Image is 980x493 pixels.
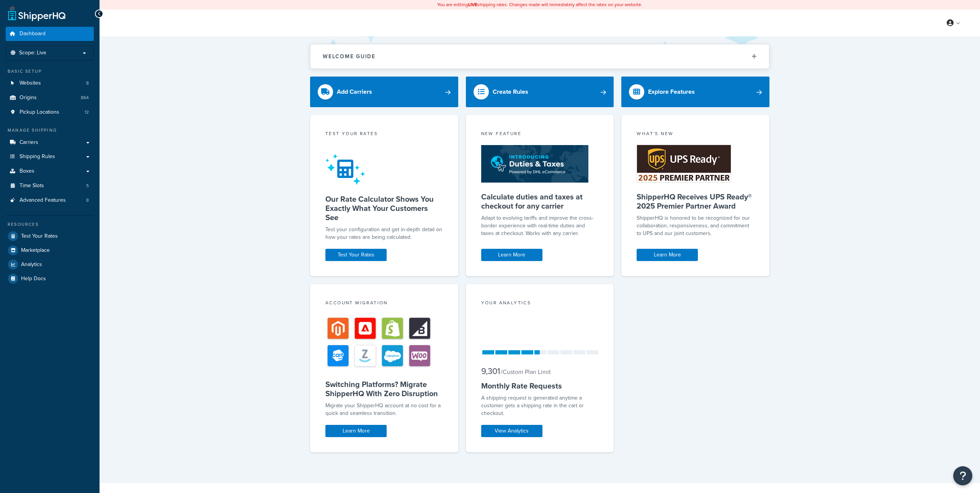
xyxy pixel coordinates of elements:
[481,214,599,237] p: Adapt to evolving tariffs and improve the cross-border experience with real-time duties and taxes...
[481,299,599,308] div: Your Analytics
[6,193,94,207] a: Advanced Features8
[637,192,754,211] h5: ShipperHQ Receives UPS Ready® 2025 Premier Partner Award
[6,135,94,150] a: Carriers
[6,91,94,105] li: Origins
[21,233,58,240] span: Test Your Rates
[648,87,695,97] div: Explore Features
[323,54,376,59] h2: Welcome Guide
[481,425,542,437] a: View Analytics
[325,402,443,417] div: Migrate your ShipperHQ account at no cost for a quick and seamless transition.
[325,249,387,261] a: Test Your Rates
[85,109,89,116] span: 12
[6,221,94,228] div: Resources
[20,168,34,175] span: Boxes
[6,105,94,119] a: Pickup Locations12
[337,87,372,97] div: Add Carriers
[6,91,94,105] a: Origins864
[20,80,41,87] span: Websites
[481,381,599,390] h5: Monthly Rate Requests
[325,299,443,308] div: Account Migration
[6,179,94,193] a: Time Slots5
[637,130,754,139] div: What's New
[6,76,94,90] a: Websites8
[20,139,38,146] span: Carriers
[481,249,542,261] a: Learn More
[81,95,89,101] span: 864
[481,130,599,139] div: New Feature
[637,249,698,261] a: Learn More
[6,258,94,271] a: Analytics
[86,80,89,87] span: 8
[493,87,528,97] div: Create Rules
[19,50,46,56] span: Scope: Live
[6,272,94,286] a: Help Docs
[953,466,972,485] button: Open Resource Center
[466,77,614,107] a: Create Rules
[21,261,42,268] span: Analytics
[310,77,458,107] a: Add Carriers
[6,68,94,75] div: Basic Setup
[6,179,94,193] li: Time Slots
[6,76,94,90] li: Websites
[325,380,443,398] h5: Switching Platforms? Migrate ShipperHQ With Zero Disruption
[6,229,94,243] a: Test Your Rates
[310,44,769,69] button: Welcome Guide
[86,183,89,189] span: 5
[20,153,55,160] span: Shipping Rules
[20,197,66,204] span: Advanced Features
[6,105,94,119] li: Pickup Locations
[481,365,500,377] span: 9,301
[86,197,89,204] span: 8
[21,276,46,282] span: Help Docs
[481,192,599,211] h5: Calculate duties and taxes at checkout for any carrier
[20,183,44,189] span: Time Slots
[637,214,754,237] p: ShipperHQ is honored to be recognized for our collaboration, responsiveness, and commitment to UP...
[6,27,94,41] a: Dashboard
[325,130,443,139] div: Test your rates
[20,109,59,116] span: Pickup Locations
[325,226,443,241] div: Test your configuration and get in-depth detail on how your rates are being calculated.
[468,1,477,8] b: LIVE
[6,193,94,207] li: Advanced Features
[325,425,387,437] a: Learn More
[6,164,94,178] a: Boxes
[6,243,94,257] a: Marketplace
[20,95,37,101] span: Origins
[6,150,94,164] a: Shipping Rules
[325,194,443,222] h5: Our Rate Calculator Shows You Exactly What Your Customers See
[6,127,94,134] div: Manage Shipping
[481,394,599,417] div: A shipping request is generated anytime a customer gets a shipping rate in the cart or checkout.
[21,247,50,254] span: Marketplace
[501,367,551,376] small: / Custom Plan Limit
[621,77,769,107] a: Explore Features
[20,31,46,37] span: Dashboard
